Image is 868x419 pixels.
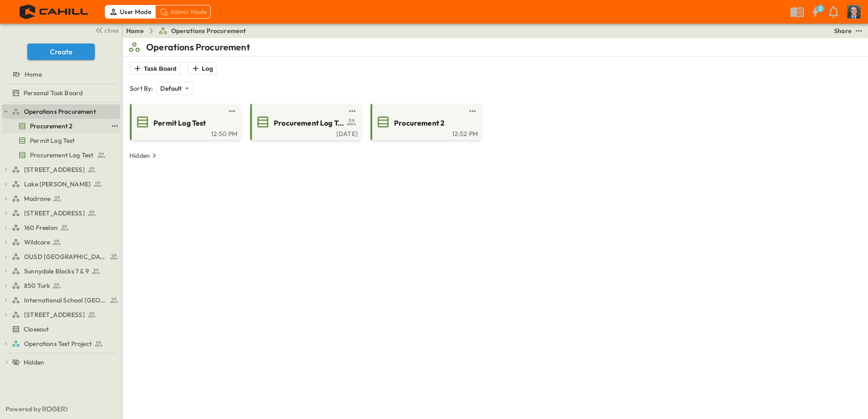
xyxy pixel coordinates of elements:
nav: breadcrumbs [126,26,252,35]
span: Procurement Log Test [30,151,93,160]
a: Lake [PERSON_NAME] [12,178,118,190]
a: Procurement 2 [2,120,108,132]
button: test [227,106,237,117]
button: Log [188,62,217,75]
div: Procurement 2test [2,119,120,133]
div: Madronetest [2,191,120,206]
a: Madrone [12,192,118,205]
span: Hidden [24,358,44,367]
span: Closeout [24,325,49,334]
div: [STREET_ADDRESS]test [2,206,120,220]
span: 160 Freelon [24,223,58,232]
span: Madrone [24,194,50,203]
div: Default [157,82,192,95]
a: Closeout [2,323,118,336]
img: 4f72bfc4efa7236828875bac24094a5ddb05241e32d018417354e964050affa1.png [11,2,99,21]
span: Operations Test Project [24,339,92,348]
a: Personal Task Board [2,87,118,99]
a: Home [2,68,118,81]
span: Home [25,70,42,79]
p: Default [160,84,182,93]
div: User Mode [105,5,155,19]
button: Task Board [130,62,181,75]
a: Operations Test Project [12,337,118,350]
h6: 2 [819,5,822,12]
div: Closeouttest [2,322,120,336]
a: [STREET_ADDRESS] [12,308,118,321]
span: [STREET_ADDRESS] [24,209,85,218]
a: Procurement 2 [372,115,478,129]
span: Wildcare [24,238,50,247]
div: International School San Franciscotest [2,293,120,307]
span: Lake [PERSON_NAME] [24,180,91,189]
button: test [347,106,358,117]
a: 160 Freelon [12,221,118,234]
p: Sort By: [130,84,153,93]
span: Operations Procurement [171,26,247,35]
div: 160 Freelontest [2,220,120,235]
div: Lake [PERSON_NAME]test [2,177,120,191]
a: Operations Procurement [158,26,247,35]
p: Operations Procurement [146,41,250,54]
span: close [104,26,118,35]
button: Hidden [126,149,163,162]
a: International School San Francisco [12,294,118,307]
a: OUSD [GEOGRAPHIC_DATA] [12,250,118,263]
span: Procurement 2 [394,118,444,128]
button: close [91,24,120,36]
div: OUSD [GEOGRAPHIC_DATA]test [2,249,120,264]
span: Personal Task Board [24,88,83,97]
button: test [853,25,864,36]
button: Create [27,44,95,60]
a: [STREET_ADDRESS] [12,163,118,176]
span: 850 Turk [24,281,50,290]
span: [STREET_ADDRESS] [24,165,85,174]
a: Wildcare [12,236,118,248]
button: test [109,121,120,132]
a: Home [126,26,144,35]
img: Profile Picture [847,5,861,19]
a: [DATE] [252,129,358,136]
div: [STREET_ADDRESS]test [2,307,120,322]
div: Personal Task Boardtest [2,86,120,100]
span: OUSD [GEOGRAPHIC_DATA] [24,252,107,261]
a: Procurement Log Test [2,149,118,161]
div: Operations Procurementtest [2,104,120,119]
a: [STREET_ADDRESS] [12,207,118,219]
p: Hidden [129,151,150,160]
div: Permit Log Testtest [2,133,120,148]
span: [STREET_ADDRESS] [24,310,85,319]
button: 2 [806,4,824,20]
span: Sunnydale Blocks 7 & 9 [24,267,89,276]
a: 12:52 PM [372,129,478,136]
a: Permit Log Test [132,115,237,129]
button: test [467,106,478,117]
span: International School San Francisco [24,296,107,305]
span: Procurement Log Test [274,118,344,128]
div: Operations Test Projecttest [2,336,120,351]
a: Operations Procurement [12,105,118,118]
div: Sunnydale Blocks 7 & 9test [2,264,120,278]
a: Procurement Log Test [252,115,358,129]
span: Operations Procurement [24,107,96,116]
a: Sunnydale Blocks 7 & 9 [12,265,118,278]
span: Procurement 2 [30,122,73,131]
div: Wildcaretest [2,235,120,249]
div: [STREET_ADDRESS]test [2,162,120,177]
a: 850 Turk [12,279,118,292]
span: Permit Log Test [30,136,75,145]
div: Share [834,26,852,35]
div: 850 Turktest [2,278,120,293]
div: Procurement Log Testtest [2,148,120,162]
div: Admin Mode [155,5,211,19]
a: 12:50 PM [132,129,237,136]
a: Permit Log Test [2,134,118,147]
span: Permit Log Test [153,118,206,128]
